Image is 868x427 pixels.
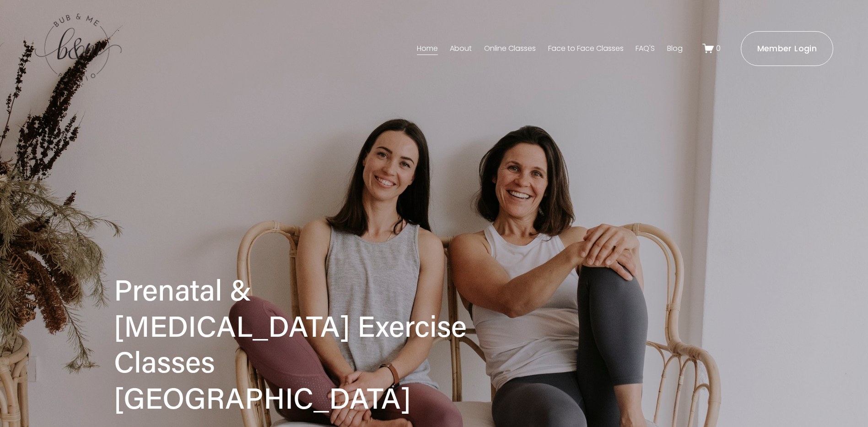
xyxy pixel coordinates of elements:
a: Blog [667,41,683,56]
a: FAQ'S [636,41,655,56]
a: Online Classes [484,41,536,56]
a: Member Login [741,31,834,66]
ms-portal-inner: Member Login [757,43,817,54]
a: About [450,41,472,56]
a: Home [417,41,438,56]
span: 0 [716,43,721,54]
a: Face to Face Classes [548,41,624,56]
h1: Prenatal & [MEDICAL_DATA] Exercise Classes [GEOGRAPHIC_DATA] [114,271,479,416]
a: 0 items in cart [702,43,721,54]
img: bubandme [35,13,122,84]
